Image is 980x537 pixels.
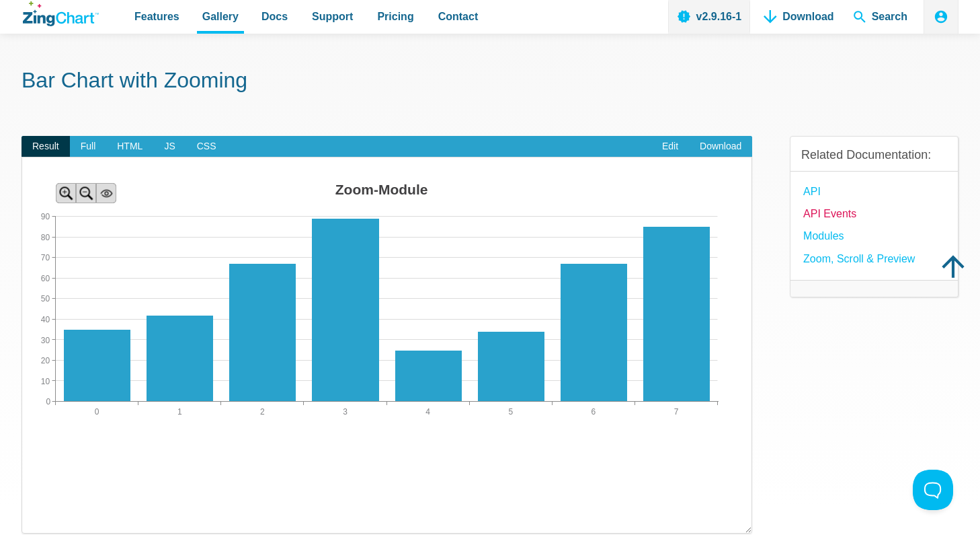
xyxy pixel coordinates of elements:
[22,67,958,97] h1: Bar Chart with Zooming
[153,136,186,157] span: JS
[22,136,70,157] span: Result
[803,250,915,268] a: Zoom, Scroll & Preview
[186,136,227,157] span: CSS
[801,147,947,163] h3: Related Documentation:
[803,205,856,223] a: API Events
[261,7,288,26] span: Docs
[803,182,821,201] a: API
[23,1,99,26] a: ZingChart Logo. Click to return to the homepage
[651,136,689,157] a: Edit
[22,157,752,533] div: ​
[803,227,844,245] a: modules
[438,7,479,26] span: Contact
[106,136,153,157] span: HTML
[377,7,413,26] span: Pricing
[913,470,953,510] iframe: Toggle Customer Support
[312,7,353,26] span: Support
[202,7,239,26] span: Gallery
[70,136,107,157] span: Full
[134,7,179,26] span: Features
[689,136,752,157] a: Download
